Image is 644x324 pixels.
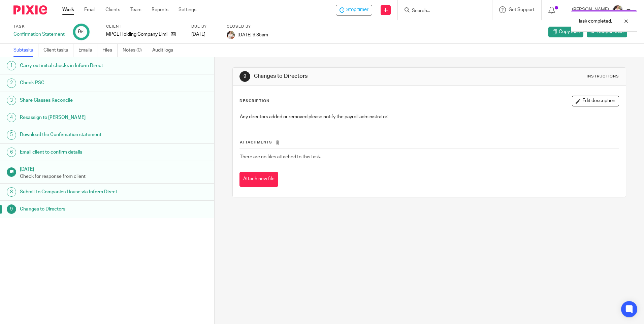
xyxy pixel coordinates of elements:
div: 9 [239,71,250,82]
a: Notes (0) [123,44,147,57]
button: Attach new file [239,172,278,187]
h1: Download the Confirmation statement [20,130,145,140]
h1: Carry out initial checks in Inform Direct [20,61,145,71]
img: Kayleigh%20Henson.jpeg [227,31,235,39]
p: Description [239,98,269,104]
div: 5 [7,130,16,140]
h1: Changes to Directors [20,204,145,214]
a: Files [102,44,118,57]
div: 4 [7,113,16,122]
a: Work [62,6,74,13]
h1: Check PSC [20,78,145,88]
div: MPCL Holding Company Limited - Confirmation Statement [336,5,372,15]
small: /9 [81,30,85,34]
div: 1 [7,61,16,70]
img: Pixie [13,5,47,14]
div: 2 [7,78,16,88]
button: Edit description [572,96,619,106]
label: Client [106,24,183,29]
img: Kayleigh%20Henson.jpeg [612,5,623,15]
label: Due by [191,24,218,29]
a: Clients [105,6,120,13]
a: Client tasks [43,44,73,57]
a: Reports [152,6,168,13]
div: Confirmation Statement [13,31,65,38]
a: Team [130,6,141,13]
label: Task [13,24,65,29]
div: 6 [7,148,16,157]
a: Audit logs [152,44,178,57]
span: There are no files attached to this task. [240,155,321,159]
p: Task completed. [578,18,612,25]
h1: Share Classes Reconcile [20,95,145,105]
label: Closed by [227,24,268,29]
h1: Email client to confirm details [20,147,145,157]
div: 9 [7,204,16,214]
a: Settings [179,6,196,13]
a: Emails [78,44,97,57]
a: Email [84,6,95,13]
span: Attachments [240,140,272,144]
a: Subtasks [13,44,38,57]
p: Check for response from client [20,173,208,180]
span: [DATE] 9:35am [237,32,268,37]
div: 3 [7,96,16,105]
h1: Submit to Companies House via Inform Direct [20,187,145,197]
div: 8 [7,187,16,197]
h1: [DATE] [20,164,208,173]
p: Any directors added or removed please notify the payroll administrator: [240,114,618,120]
p: MPCL Holding Company Limited [106,31,167,38]
h1: Changes to Directors [254,73,444,80]
div: 9 [78,28,85,36]
h1: Resassign to [PERSON_NAME] [20,112,145,123]
div: Instructions [587,74,619,79]
div: [DATE] [191,31,218,38]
